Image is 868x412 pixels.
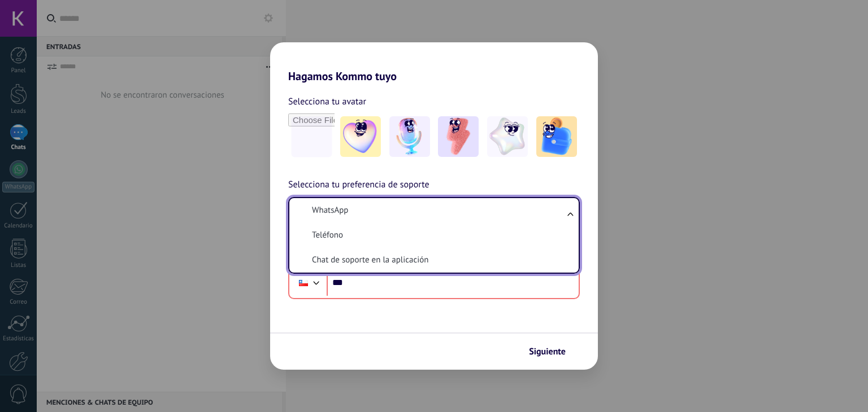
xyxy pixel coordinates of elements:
span: Selecciona tu avatar [288,94,366,109]
div: Chile: + 56 [293,271,314,295]
span: Chat de soporte en la aplicación [312,255,428,266]
span: Teléfono [312,230,343,241]
img: -4.jpeg [487,116,528,157]
span: WhatsApp [312,205,348,216]
button: Siguiente [524,342,581,361]
span: Siguiente [529,348,566,356]
img: -2.jpeg [389,116,430,157]
img: -5.jpeg [536,116,577,157]
img: -1.jpeg [340,116,381,157]
img: -3.jpeg [438,116,479,157]
h2: Hagamos Kommo tuyo [270,42,598,83]
span: Selecciona tu preferencia de soporte [288,178,429,192]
